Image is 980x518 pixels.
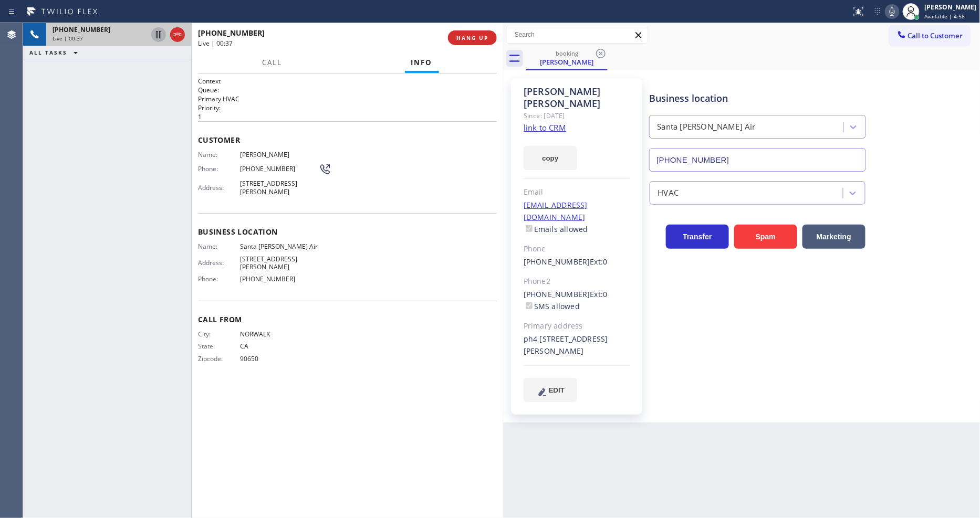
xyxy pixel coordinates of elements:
div: ph4 [STREET_ADDRESS][PERSON_NAME] [524,333,630,357]
span: Santa [PERSON_NAME] Air [240,242,319,250]
button: Call to Customer [890,26,970,46]
div: [PERSON_NAME] [527,57,607,67]
input: Search [507,26,648,43]
span: Call From [198,314,497,324]
input: SMS allowed [526,302,533,309]
div: Business location [650,91,866,105]
label: SMS allowed [524,301,580,311]
span: [PERSON_NAME] [240,151,319,158]
span: [PHONE_NUMBER] [240,275,319,283]
p: Primary HVAC [198,94,497,103]
button: Hold Customer [151,27,166,42]
span: Name: [198,151,240,158]
div: Email [524,186,630,198]
h1: Context [198,77,497,86]
span: Available | 4:58 [925,13,965,20]
span: [PHONE_NUMBER] [240,165,319,173]
div: booking [527,49,607,57]
span: Business location [198,227,497,237]
a: link to CRM [524,122,566,133]
span: Address: [198,184,240,192]
div: Primary address [524,320,630,332]
span: [PHONE_NUMBER] [198,28,265,38]
button: Transfer [666,225,729,249]
span: Live | 00:37 [198,39,233,48]
input: Phone Number [649,148,866,172]
button: EDIT [524,378,577,402]
div: Nathan Chen [527,47,607,69]
span: [STREET_ADDRESS][PERSON_NAME] [240,255,319,271]
h2: Queue: [198,86,497,94]
a: [PHONE_NUMBER] [524,257,590,267]
input: Emails allowed [526,225,533,232]
span: Name: [198,242,240,250]
span: Address: [198,259,240,267]
span: EDIT [549,386,565,394]
span: Zipcode: [198,355,240,363]
span: State: [198,342,240,350]
button: Mute [885,4,900,19]
div: Since: [DATE] [524,110,630,122]
div: [PERSON_NAME] [PERSON_NAME] [524,86,630,110]
a: [PHONE_NUMBER] [524,289,590,299]
button: Spam [734,225,797,249]
h2: Priority: [198,103,497,112]
span: Phone: [198,275,240,283]
span: NORWALK [240,330,319,338]
span: Ext: 0 [590,289,608,299]
span: [PHONE_NUMBER] [53,25,110,34]
span: City: [198,330,240,338]
div: [PERSON_NAME] [925,3,977,12]
span: Ext: 0 [590,257,608,267]
span: [STREET_ADDRESS][PERSON_NAME] [240,179,319,196]
a: [EMAIL_ADDRESS][DOMAIN_NAME] [524,200,588,222]
span: Customer [198,135,497,145]
div: Phone [524,243,630,255]
button: Call [256,52,289,73]
span: Live | 00:37 [53,35,83,42]
button: ALL TASKS [23,46,88,59]
button: copy [524,146,577,170]
button: Info [405,52,439,73]
span: HANG UP [456,34,488,41]
span: Call to Customer [908,31,963,40]
button: Marketing [802,225,866,249]
span: 90650 [240,355,319,363]
span: ALL TASKS [29,49,67,56]
div: HVAC [658,187,679,199]
span: Phone: [198,165,240,173]
div: Santa [PERSON_NAME] Air [658,121,756,133]
button: Hang up [170,27,185,42]
label: Emails allowed [524,224,588,234]
p: 1 [198,112,497,121]
span: Call [263,58,283,67]
div: Phone2 [524,276,630,288]
button: HANG UP [448,30,497,45]
span: CA [240,342,319,350]
span: Info [411,58,433,67]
